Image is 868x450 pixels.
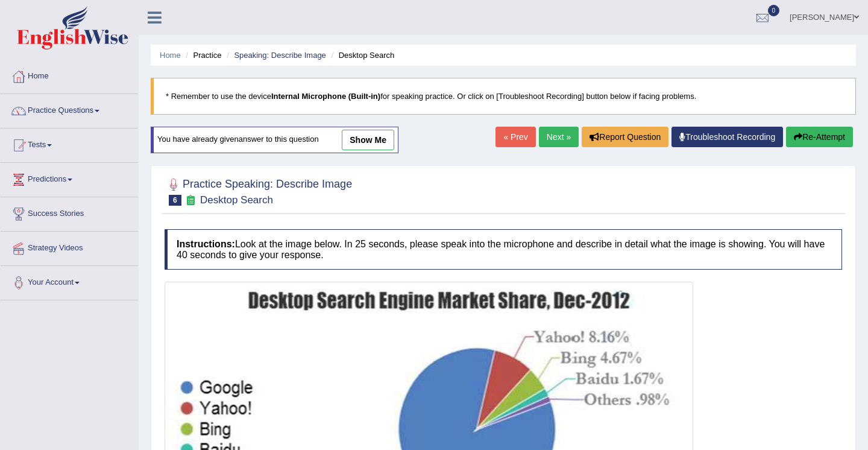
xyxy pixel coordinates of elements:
[160,51,181,60] a: Home
[1,266,138,296] a: Your Account
[183,49,221,61] li: Practice
[328,49,394,61] li: Desktop Search
[177,239,235,249] b: Instructions:
[184,195,197,206] small: Exam occurring question
[342,130,394,150] a: show me
[169,195,181,206] span: 6
[271,92,380,101] b: Internal Microphone (Built-in)
[1,94,138,124] a: Practice Questions
[768,5,780,16] span: 0
[539,127,579,147] a: Next »
[671,127,783,147] a: Troubleshoot Recording
[234,51,325,60] a: Speaking: Describe Image
[786,127,853,147] button: Re-Attempt
[1,60,138,90] a: Home
[200,194,273,206] small: Desktop Search
[151,127,398,153] div: You have already given answer to this question
[582,127,668,147] button: Report Question
[1,128,138,159] a: Tests
[165,176,352,206] h2: Practice Speaking: Describe Image
[151,78,856,115] blockquote: * Remember to use the device for speaking practice. Or click on [Troubleshoot Recording] button b...
[1,163,138,193] a: Predictions
[1,232,138,262] a: Strategy Videos
[165,229,842,270] h4: Look at the image below. In 25 seconds, please speak into the microphone and describe in detail w...
[1,197,138,227] a: Success Stories
[495,127,535,147] a: « Prev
